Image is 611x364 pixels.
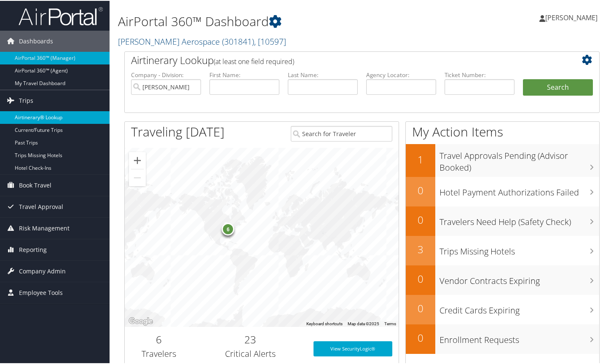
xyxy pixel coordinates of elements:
[406,330,435,344] h2: 0
[406,206,599,235] a: 0Travelers Need Help (Safety Check)
[222,35,254,46] span: ( 301841 )
[19,217,70,238] span: Risk Management
[439,145,599,173] h3: Travel Approvals Pending (Advisor Booked)
[118,12,443,29] h1: AirPortal 360™ Dashboard
[19,238,47,260] span: Reporting
[209,70,279,78] label: First Name:
[131,347,187,359] h3: Travelers
[131,70,201,78] label: Company - Division:
[131,122,225,140] h1: Traveling [DATE]
[131,332,187,346] h2: 6
[406,241,435,256] h2: 3
[19,89,33,110] span: Trips
[406,265,599,294] a: 0Vendor Contracts Expiring
[254,35,286,46] span: , [ 10597 ]
[406,152,435,166] h2: 1
[523,78,593,95] button: Search
[131,52,553,67] h2: Airtinerary Lookup
[19,195,63,217] span: Travel Approval
[199,347,301,359] h3: Critical Alerts
[199,332,301,346] h2: 23
[439,300,599,316] h3: Credit Cards Expiring
[406,300,435,315] h2: 0
[348,321,379,325] span: Map data ©2025
[406,122,599,140] h1: My Action Items
[406,324,599,353] a: 0Enrollment Requests
[366,70,436,78] label: Agency Locator:
[439,182,599,198] h3: Hotel Payment Authorizations Failed
[214,56,294,65] span: (at least one field required)
[19,260,66,281] span: Company Admin
[19,5,103,25] img: airportal-logo.png
[406,294,599,324] a: 0Credit Cards Expiring
[291,125,392,141] input: Search for Traveler
[127,315,155,326] img: Google
[406,143,599,176] a: 1Travel Approvals Pending (Advisor Booked)
[445,70,515,78] label: Ticket Number:
[306,320,343,326] button: Keyboard shortcuts
[19,174,51,195] span: Book Travel
[439,270,599,286] h3: Vendor Contracts Expiring
[439,241,599,257] h3: Trips Missing Hotels
[222,222,234,235] div: 6
[118,35,286,46] a: [PERSON_NAME] Aerospace
[406,182,435,197] h2: 0
[127,315,155,326] a: Open this area in Google Maps (opens a new window)
[19,30,53,51] span: Dashboards
[545,12,598,21] span: [PERSON_NAME]
[439,211,599,227] h3: Travelers Need Help (Safety Check)
[439,329,599,345] h3: Enrollment Requests
[19,281,63,302] span: Employee Tools
[406,212,435,226] h2: 0
[539,4,606,29] a: [PERSON_NAME]
[129,151,146,168] button: Zoom in
[314,340,392,356] a: View SecurityLogic®
[288,70,358,78] label: Last Name:
[406,271,435,285] h2: 0
[384,321,396,325] a: Terms (opens in new tab)
[406,235,599,265] a: 3Trips Missing Hotels
[129,169,146,185] button: Zoom out
[406,176,599,206] a: 0Hotel Payment Authorizations Failed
